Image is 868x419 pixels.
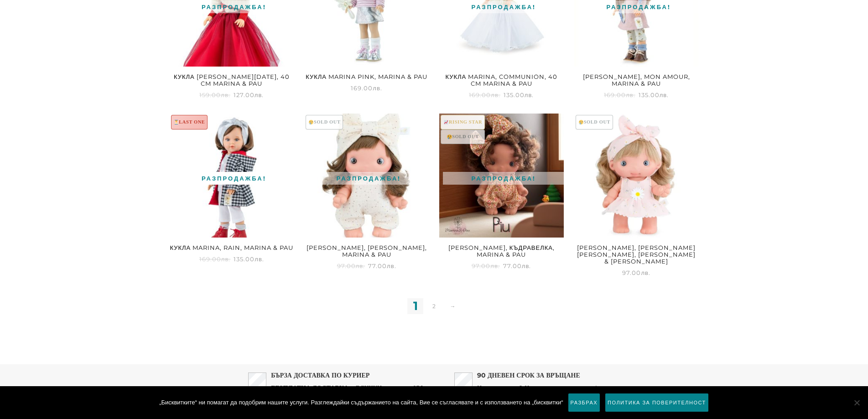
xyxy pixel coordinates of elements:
p: за ВСИЧКИ поръчки > 150лв. [271,369,431,394]
h2: [PERSON_NAME], Mon Amour, Marina & Pau [574,70,699,90]
a: → [445,298,461,314]
p: Не сте доволни? Ние ще ви върнем парите! [477,369,597,394]
a: 😢SOLD OUT[PERSON_NAME], [PERSON_NAME] [PERSON_NAME], [PERSON_NAME] & [PERSON_NAME] 97.00лв. [574,114,699,278]
span: лв. [626,91,635,98]
span: 97.00 [337,262,365,269]
span: лв. [491,91,500,98]
a: Разбрах [568,393,600,412]
span: 135.00 [234,255,264,263]
span: лв. [525,91,534,98]
span: лв. [221,91,230,98]
span: Разпродажба! [173,0,294,13]
span: Разпродажба! [443,0,564,13]
h2: Кукла [PERSON_NAME][DATE], 40 cm Marina & Pau [170,70,294,90]
h2: Кукла Marina, Communion, 40 cm Marina & Pau [439,70,564,90]
span: 169.00 [469,91,500,98]
span: 159.00 [199,91,230,98]
span: Разпродажба! [308,172,429,185]
a: 2 [426,298,442,314]
span: лв. [255,255,264,263]
span: Разпродажба! [173,172,294,185]
span: лв. [373,84,382,92]
span: 169.00 [604,91,635,98]
a: Разпродажба! ⏳LAST ONEКукла Marina, Rain, Marina & Pau 135.00лв. [170,114,294,264]
a: Разпродажба! 😢SOLD OUT[PERSON_NAME], [PERSON_NAME], Marina & Pau 77.00лв. [304,114,429,271]
span: 169.00 [351,84,382,92]
a: Разпродажба! 📈RISING STAR😢SOLD OUT[PERSON_NAME], Къдравелка, Marina & Pau 77.00лв. [439,114,564,271]
span: „Бисквитките“ ни помагат да подобрим нашите услуги. Разглеждайки съдържанието на сайта, Вие се съ... [159,398,563,407]
span: лв. [255,91,264,98]
span: 169.00 [199,255,231,263]
span: 127.00 [234,91,264,98]
span: лв. [356,262,365,269]
span: лв. [490,262,500,269]
h2: Кукла Marina, Rain, Marina & Pau [170,241,294,254]
span: No [852,398,861,407]
span: 135.00 [639,91,669,98]
span: 135.00 [504,91,534,98]
strong: 90 ДНЕВЕН СРОК ЗА ВРЪЩАНЕ [477,371,580,379]
strong: БЪРЗА ДОСТАВКА ПО КУРИЕР БЕЗПЛАТНА ДОСТАВКА [271,371,369,392]
span: лв. [660,91,669,98]
span: 1 [407,298,423,314]
span: Разпродажба! [578,0,699,13]
span: Разпродажба! [443,172,564,185]
h2: Кукла Marina Pink, Marina & Pau [304,70,429,83]
span: лв. [221,255,231,263]
a: Политика за поверителност [605,393,709,412]
span: 97.00 [472,262,500,269]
